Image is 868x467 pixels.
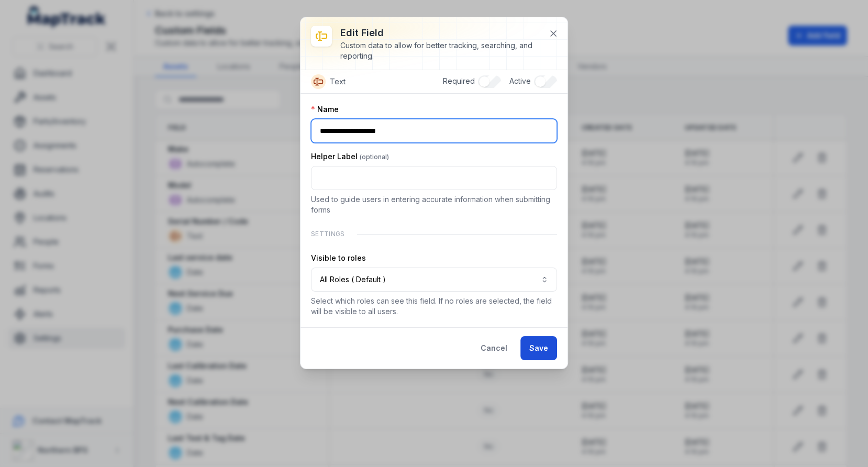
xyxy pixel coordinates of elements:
[472,336,516,360] button: Cancel
[443,76,475,85] span: Required
[311,104,339,115] label: Name
[509,76,531,85] span: Active
[311,119,557,143] input: :rjf:-form-item-label
[311,194,557,215] p: Used to guide users in entering accurate information when submitting forms
[340,26,540,40] h3: Edit field
[311,166,557,190] input: :rjg:-form-item-label
[330,76,346,87] span: Text
[311,253,366,263] label: Visible to roles
[311,268,557,292] button: All Roles ( Default )
[311,151,389,162] label: Helper Label
[311,296,557,317] p: Select which roles can see this field. If no roles are selected, the field will be visible to all...
[311,224,557,244] div: Settings
[340,40,540,61] div: Custom data to allow for better tracking, searching, and reporting.
[520,336,557,360] button: Save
